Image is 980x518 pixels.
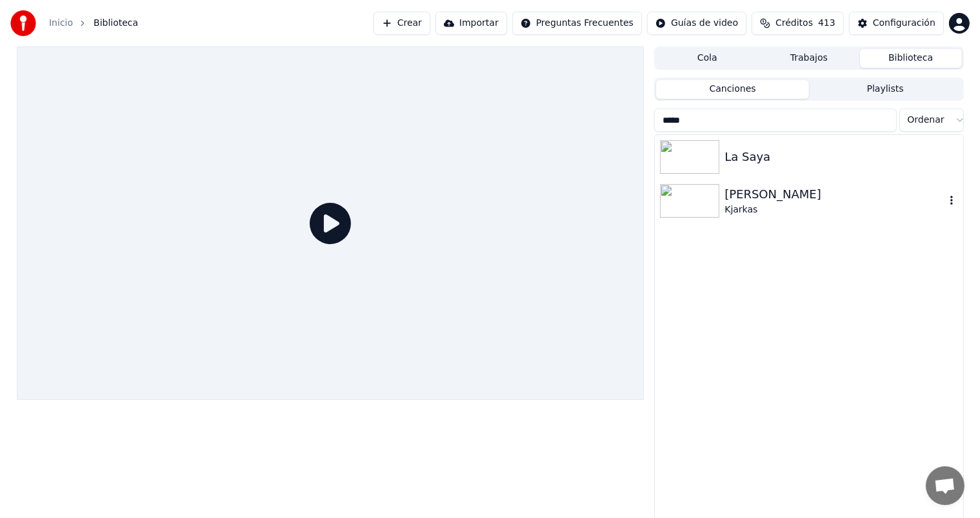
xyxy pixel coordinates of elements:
[860,49,962,68] button: Biblioteca
[94,17,138,30] span: Biblioteca
[49,17,138,30] nav: breadcrumb
[873,17,935,30] div: Configuración
[908,114,945,127] span: Ordenar
[656,80,809,99] button: Canciones
[435,12,507,35] button: Importar
[926,466,965,505] a: Chat abierto
[725,148,957,166] div: La Saya
[849,12,944,35] button: Configuración
[725,203,945,216] div: Kjarkas
[10,10,36,36] img: youka
[758,49,860,68] button: Trabajos
[775,17,813,30] span: Créditos
[656,49,758,68] button: Cola
[809,80,962,99] button: Playlists
[725,185,945,203] div: [PERSON_NAME]
[374,12,430,35] button: Crear
[512,12,642,35] button: Preguntas Frecuentes
[647,12,746,35] button: Guías de video
[752,12,844,35] button: Créditos413
[49,17,73,30] a: Inicio
[818,17,835,30] span: 413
